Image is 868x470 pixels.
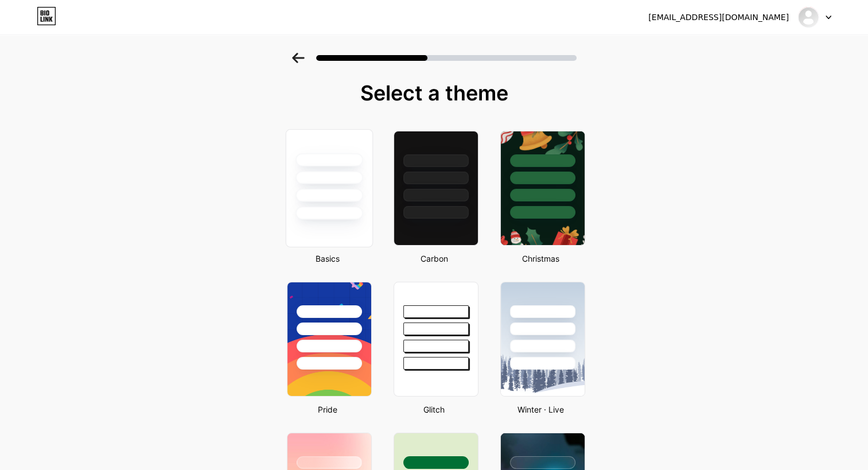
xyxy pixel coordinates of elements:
div: Carbon [390,253,478,265]
div: [EMAIL_ADDRESS][DOMAIN_NAME] [648,11,789,24]
div: Select a theme [282,81,586,104]
div: Winter · Live [497,403,585,415]
img: sofiaerickson10 [797,6,819,28]
div: Christmas [497,253,585,265]
div: Glitch [390,403,478,415]
div: Pride [283,403,372,415]
div: Basics [283,253,372,265]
